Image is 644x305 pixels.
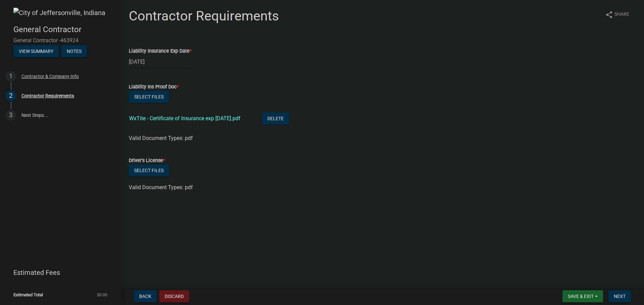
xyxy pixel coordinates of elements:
span: Valid Document Types: pdf [129,135,193,141]
div: 3 [5,110,16,121]
span: Next [614,294,626,299]
label: Driver's License [129,158,165,163]
a: Estimated Fees [5,266,110,279]
a: WxTite - Certificate of Insurance exp [DATE].pdf [129,115,240,122]
div: 2 [5,90,16,101]
wm-modal-confirm: Delete Document [262,116,289,122]
h1: Contractor Requirements [129,8,279,24]
div: Contractor Requirements [21,93,74,98]
button: Select files [129,91,169,103]
button: Select files [129,164,169,176]
span: Valid Document Types: pdf [129,184,193,190]
wm-modal-confirm: Summary [13,49,59,54]
div: 1 [5,71,16,82]
span: General Contractor -463924 [13,37,107,44]
button: Back [134,290,157,302]
span: Save & Exit [568,294,594,299]
button: Notes [61,45,87,57]
button: Delete [262,112,289,125]
span: Estimated Total [13,293,43,297]
i: share [605,11,613,19]
label: Liability Ins Proof Doc [129,85,179,89]
button: shareShare [600,8,635,21]
label: Liability Insurance Exp Date [129,49,192,54]
button: Save & Exit [562,290,603,302]
button: Next [608,290,631,302]
span: $0.00 [97,293,107,297]
wm-modal-confirm: Notes [61,49,87,54]
div: Contractor & Company Info [21,74,79,79]
span: Back [139,294,151,299]
img: City of Jeffersonville, Indiana [13,8,105,18]
button: View Summary [13,45,59,57]
h4: General Contractor [13,25,115,34]
button: Discard [159,290,189,302]
span: Share [614,11,629,19]
input: mm/dd/yyyy [129,55,190,69]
